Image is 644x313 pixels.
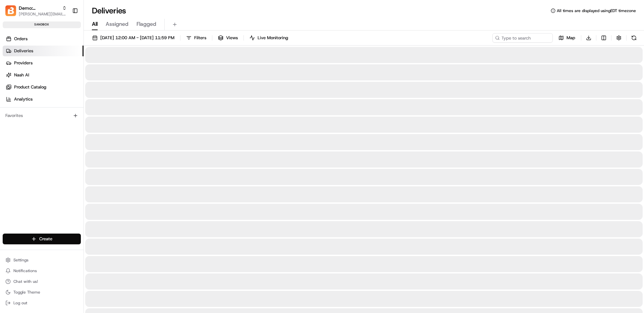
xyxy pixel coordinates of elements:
span: Providers [14,60,33,66]
button: Filters [183,33,209,43]
a: Deliveries [3,46,84,56]
a: Orders [3,34,84,44]
span: Filters [194,35,206,41]
span: Views [226,35,238,41]
button: [PERSON_NAME][EMAIL_ADDRESS][DOMAIN_NAME] [19,11,67,17]
button: Map [555,33,578,43]
button: Views [215,33,241,43]
button: Notifications [3,266,81,275]
button: Create [3,234,81,244]
input: Type to search [492,33,553,43]
span: Chat with us! [13,279,38,284]
button: Live Monitoring [247,33,291,43]
span: Orders [14,36,28,42]
button: Demo: [PERSON_NAME] [19,5,59,11]
button: Demo: MariaDemo: [PERSON_NAME][PERSON_NAME][EMAIL_ADDRESS][DOMAIN_NAME] [3,3,69,19]
button: Toggle Theme [3,288,81,297]
span: Product Catalog [14,84,46,90]
span: All [92,20,98,28]
span: Live Monitoring [258,35,288,41]
a: Providers [3,58,84,68]
span: Create [39,236,52,242]
span: Assigned [106,20,128,28]
button: [DATE] 12:00 AM - [DATE] 11:59 PM [89,33,177,43]
span: Flagged [137,20,156,28]
a: Product Catalog [3,82,84,92]
div: Favorites [3,110,81,121]
span: Toggle Theme [13,290,40,295]
span: [DATE] 12:00 AM - [DATE] 11:59 PM [100,35,174,41]
button: Refresh [629,33,639,43]
span: Notifications [13,268,37,273]
span: All times are displayed using EDT timezone [557,8,636,13]
span: Log out [13,300,27,306]
span: Nash AI [14,72,29,78]
span: Settings [13,257,29,263]
span: Analytics [14,96,33,102]
h1: Deliveries [92,5,126,16]
button: Log out [3,298,81,308]
img: Demo: Maria [5,5,16,16]
a: Analytics [3,94,84,105]
a: Nash AI [3,70,84,80]
span: Deliveries [14,48,33,54]
button: Chat with us! [3,277,81,286]
div: sandbox [3,21,81,28]
span: Map [567,35,575,41]
button: Settings [3,255,81,265]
